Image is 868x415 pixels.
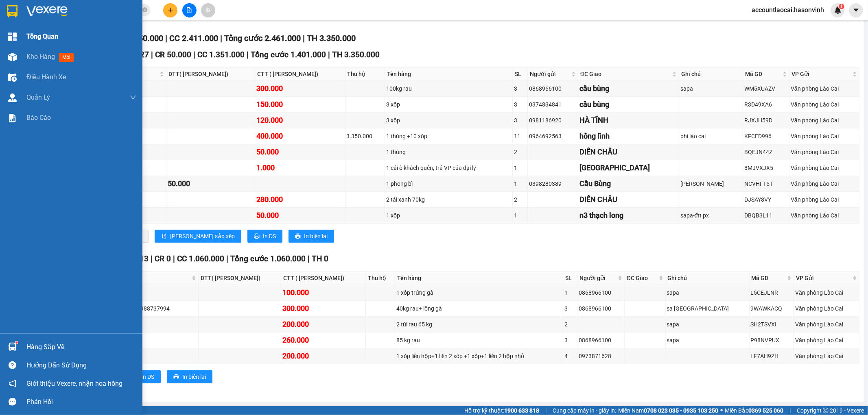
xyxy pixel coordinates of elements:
div: Văn phòng Lào Cai [791,100,858,109]
div: 11 [514,132,526,141]
sup: 1 [839,4,844,9]
span: close-circle [142,7,147,14]
div: 1 [514,163,526,172]
div: DJSAY8VY [744,195,788,204]
div: 40kg rau+ lồng gà [396,304,562,313]
div: 1 thùng +10 xốp [386,132,511,141]
div: KFCED996 [744,132,788,141]
span: CC 1.060.000 [177,254,224,263]
img: warehouse-icon [8,53,17,61]
div: 120.000 [256,115,344,126]
div: 280.000 [256,194,344,205]
span: | [545,406,547,415]
span: Tổng Quan [26,31,58,41]
td: R3D49XA6 [743,97,789,113]
span: ⚪️ [720,409,723,412]
span: Người gửi [530,70,570,78]
div: 3 [514,84,526,93]
span: sort-ascending [161,233,167,240]
span: Cung cấp máy in - giấy in: [553,406,616,415]
td: LF7AH9ZH [750,348,794,364]
button: printerIn DS [247,230,282,243]
div: 100kg rau [386,84,511,93]
td: Văn phòng Lào Cai [789,113,859,128]
td: Văn phòng Lào Cai [789,97,859,113]
div: Hàng sắp về [26,341,136,353]
button: aim [201,3,215,17]
div: 3 [564,304,576,313]
th: Thu hộ [366,272,395,285]
div: LF7AH9ZH [751,352,792,361]
div: WM5XUAZV [744,84,788,93]
td: Văn phòng Lào Cai [789,81,859,97]
div: n3 thạch long [579,210,678,221]
span: question-circle [9,361,16,369]
span: Báo cáo [26,113,51,123]
div: 4 [564,352,576,361]
div: [PERSON_NAME] [680,179,741,188]
div: 85 kg rau [396,336,562,345]
div: Văn phòng Lào Cai [795,288,858,297]
div: 3.350.000 [347,132,384,141]
div: sapa [667,336,748,345]
div: 2 [514,195,526,204]
span: In biên lai [304,232,328,241]
button: plus [163,3,177,17]
span: | [328,50,330,59]
div: 1 xốp [386,211,511,220]
button: file-add [182,3,197,17]
div: Văn phòng Lào Cai [791,211,858,220]
button: printerIn DS [126,370,161,383]
span: Giới thiệu Vexere, nhận hoa hồng [26,378,122,389]
div: HÀ TĨNH [579,115,678,126]
td: Văn phòng Lào Cai [794,285,859,301]
div: 50.000 [256,210,344,221]
div: 0973871628 [579,352,623,361]
span: Hỗ trợ kỹ thuật: [464,406,539,415]
strong: 0369 525 060 [748,407,783,414]
div: Văn phòng Lào Cai [795,352,858,361]
span: ĐC Giao [580,70,671,78]
td: L5CEJLNR [750,285,794,301]
strong: 0708 023 035 - 0935 103 250 [644,407,718,414]
td: DBQB3L11 [743,208,789,224]
td: Văn phòng Lào Cai [789,208,859,224]
td: NCVHFT5T [743,176,789,192]
div: hồng lĩnh [579,130,678,142]
div: 1 xốp liền hộp+1 liền 2 xốp +1 xốp+1 liền 2 hộp nhỏ [396,352,562,361]
div: Phản hồi [26,396,136,408]
button: printerIn biên lai [167,370,212,383]
div: DIỄN CHÂU [579,194,678,205]
td: Văn phòng Lào Cai [789,144,859,160]
img: warehouse-icon [8,73,17,82]
span: down [130,94,136,101]
div: BQEJN44Z [744,148,788,156]
span: TH 3.350.000 [307,33,356,43]
span: | [308,254,310,263]
td: Văn phòng Lào Cai [789,176,859,192]
sup: 1 [15,341,18,344]
div: 400.000 [256,130,344,142]
div: phí lào cai [680,132,741,141]
div: 260.000 [282,335,364,346]
div: Văn phòng Lào Cai [791,148,858,156]
span: aim [205,7,211,13]
span: | [220,33,222,43]
span: VP Gửi [791,70,851,78]
td: Văn phòng Lào Cai [794,348,859,364]
td: RJXJH59D [743,113,789,128]
div: Văn phòng Lào Cai [795,320,858,329]
td: Văn phòng Lào Cai [789,192,859,208]
span: In DS [141,372,154,381]
div: NCVHFT5T [744,179,788,188]
div: 300.000 [256,83,344,94]
img: solution-icon [8,114,17,122]
div: Văn phòng Lào Cai [795,336,858,345]
span: Người gửi [579,274,616,282]
span: Miền Bắc [725,406,783,415]
span: TH 3.350.000 [332,50,380,59]
div: DBQB3L11 [744,211,788,220]
div: cầu bùng [579,83,678,94]
th: DTT( [PERSON_NAME]) [199,272,282,285]
div: 200.000 [282,319,364,330]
